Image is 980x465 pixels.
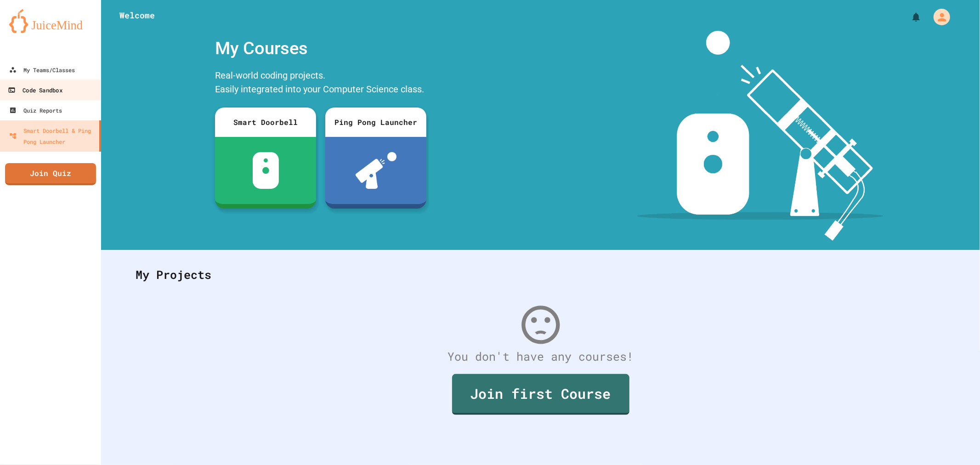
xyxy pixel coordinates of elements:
[9,9,92,33] img: logo-orange.svg
[8,85,62,96] div: Code Sandbox
[126,348,955,365] div: You don't have any courses!
[210,66,431,101] div: Real-world coding projects. Easily integrated into your Computer Science class.
[924,6,952,28] div: My Account
[5,163,96,185] a: Join Quiz
[325,108,426,137] div: Ping Pong Launcher
[9,64,75,75] div: My Teams/Classes
[253,152,279,189] img: sdb-white.svg
[9,125,96,147] div: Smart Doorbell & Ping Pong Launcher
[210,31,431,66] div: My Courses
[215,108,316,137] div: Smart Doorbell
[126,257,955,293] div: My Projects
[356,152,397,189] img: ppl-with-ball.png
[452,374,629,415] a: Join first Course
[637,31,884,241] img: banner-image-my-projects.png
[894,9,924,25] div: My Notifications
[9,105,62,116] div: Quiz Reports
